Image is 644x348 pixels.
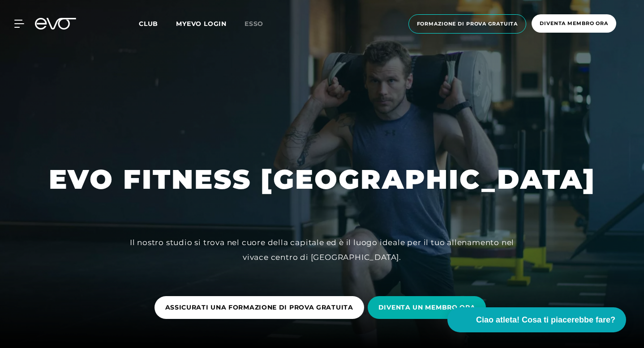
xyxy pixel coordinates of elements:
font: Club [139,20,158,28]
font: DIVENTA UN MEMBRO ORA [378,303,476,311]
a: Diventa membro ora [529,14,619,34]
a: Club [139,19,176,28]
font: Formazione di prova gratuita [417,21,518,27]
a: ASSICURATI UNA FORMAZIONE DI PROVA GRATUITA [155,289,368,326]
font: ASSICURATI UNA FORMAZIONE DI PROVA GRATUITA [165,303,353,311]
a: esso [245,19,274,29]
font: Ciao atleta! Cosa ti piacerebbe fare? [476,315,615,324]
font: EVO FITNESS [GEOGRAPHIC_DATA] [49,163,596,195]
button: Ciao atleta! Cosa ti piacerebbe fare? [447,307,626,332]
font: Il nostro studio si trova nel cuore della capitale ed è il luogo ideale per il tuo allenamento ne... [130,238,514,261]
font: Diventa membro ora [540,20,608,26]
a: DIVENTA UN MEMBRO ORA [368,289,490,326]
font: esso [245,20,263,28]
a: MYEVO LOGIN [176,20,227,28]
a: Formazione di prova gratuita [406,14,529,34]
